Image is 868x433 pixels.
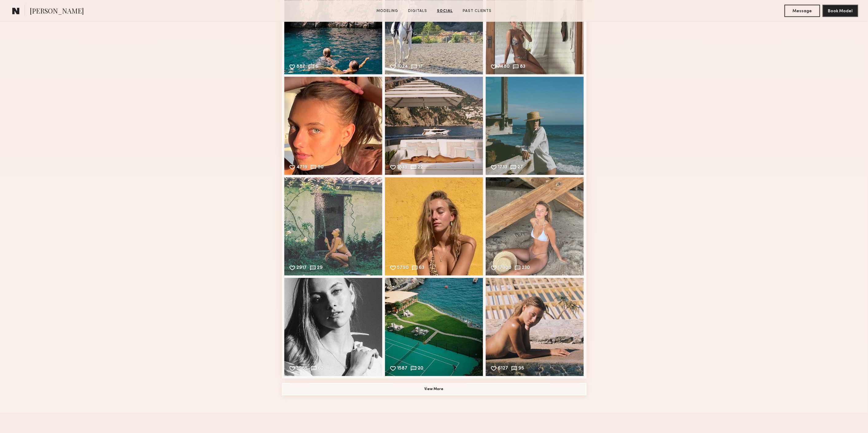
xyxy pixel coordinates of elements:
div: 6127 [498,366,508,372]
div: 20 [418,366,424,372]
a: Social [434,8,455,14]
div: 62 [318,366,324,372]
div: 17 [418,64,423,70]
div: 230 [522,266,530,271]
div: 95 [519,366,524,372]
div: 17900 [498,266,512,271]
div: 2917 [297,266,307,271]
div: 27 [518,165,523,171]
a: Past Clients [460,8,494,14]
div: 1839 [397,165,408,171]
div: 83 [520,64,526,70]
a: Book Model [823,8,858,13]
button: Message [784,5,820,17]
div: 63 [419,266,425,271]
a: Digitals [406,8,430,14]
span: [PERSON_NAME] [30,6,84,17]
div: 1024 [397,64,408,70]
div: 1587 [397,366,408,372]
div: 887 [297,64,306,70]
div: 4719 [297,165,308,171]
div: 1733 [498,165,508,171]
div: 7480 [498,64,510,70]
div: 29 [317,266,323,271]
a: Modeling [374,8,401,14]
button: Book Model [823,5,858,17]
div: 22 [418,165,423,171]
div: 3965 [297,366,308,372]
div: 80 [318,165,324,171]
div: 5790 [397,266,409,271]
button: View More [282,383,586,395]
div: 6 [316,64,319,70]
